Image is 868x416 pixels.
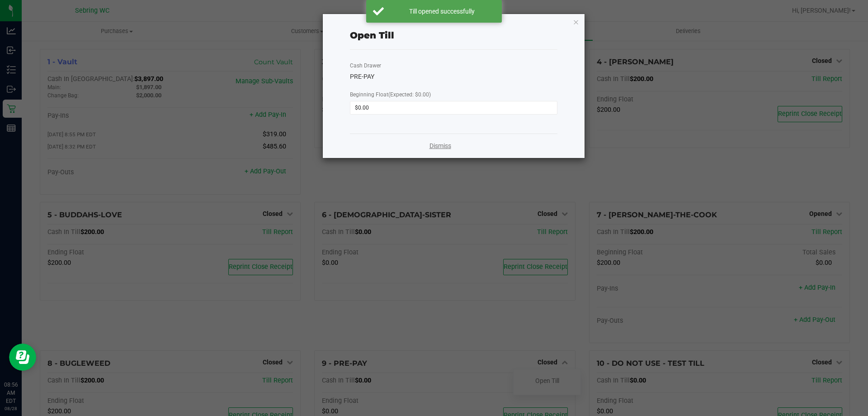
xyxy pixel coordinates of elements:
span: (Expected: $0.00) [388,91,431,98]
a: Dismiss [429,141,451,151]
label: Cash Drawer [350,62,381,70]
span: Beginning Float [350,91,431,98]
div: PRE-PAY [350,72,557,81]
div: Till opened successfully [389,7,495,16]
div: Open Till [350,29,394,42]
iframe: Resource center [9,344,36,371]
